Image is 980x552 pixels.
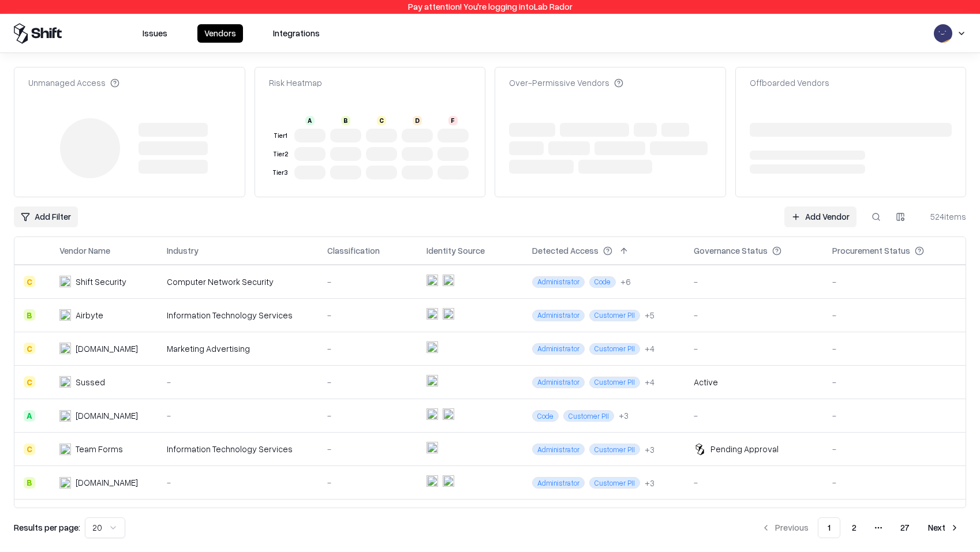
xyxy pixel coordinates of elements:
span: Customer PII [589,477,640,489]
button: +3 [645,477,654,489]
div: Vendor Name [59,245,110,257]
div: Offboarded Vendors [750,77,829,89]
div: + 6 [620,276,631,288]
div: Airbyte [76,309,103,321]
div: - [327,476,408,489]
img: entra.microsoft.com [427,375,438,386]
div: [DOMAIN_NAME] [76,410,138,422]
img: snowflake.com [443,275,454,286]
div: Pending Approval [710,443,779,455]
p: Results per page: [14,521,80,534]
div: B [24,477,35,489]
div: C [24,343,35,354]
div: + 3 [645,444,654,456]
div: - [327,343,408,355]
div: - [832,476,956,489]
div: Computer Network Security [167,276,308,288]
div: - [327,276,408,288]
div: - [694,309,814,321]
img: entra.microsoft.com [427,341,438,353]
button: +3 [619,410,629,422]
div: D [413,116,422,125]
span: Administrator [532,444,585,455]
button: 2 [843,517,866,538]
div: - [832,276,956,288]
button: +5 [645,309,654,321]
div: + 3 [645,477,654,489]
span: Customer PII [589,377,640,388]
div: Industry [167,245,199,257]
img: Team Forms [59,444,71,455]
div: - [167,376,308,388]
img: entra.microsoft.com [427,275,438,286]
div: + 3 [619,410,629,422]
div: - [694,410,814,422]
span: Customer PII [589,310,640,321]
div: Identity Source [427,245,485,257]
div: - [694,343,814,355]
span: Administrator [532,343,585,355]
div: - [167,410,308,422]
span: Customer PII [589,444,640,455]
div: - [832,410,956,422]
img: entra.microsoft.com [427,475,438,487]
div: + 5 [645,309,654,321]
img: Sussed [59,376,71,388]
div: C [24,376,35,388]
span: Administrator [532,377,585,388]
div: Information Technology Services [167,309,308,321]
nav: pagination [754,517,966,538]
div: Tier 2 [271,149,290,159]
img: entra.microsoft.com [427,442,438,453]
img: entra.microsoft.com [427,308,438,320]
span: Customer PII [563,410,614,422]
div: Marketing Advertising [167,343,308,355]
img: Shift Security [59,276,71,287]
div: - [327,443,408,455]
img: lab-rador.biz [59,410,71,422]
button: +4 [645,376,654,388]
div: A [305,116,315,125]
div: - [694,476,814,489]
button: Next [921,517,966,538]
img: Marketing.com [59,343,71,354]
button: +3 [645,444,654,456]
span: Code [532,410,559,422]
div: B [341,116,350,125]
div: - [832,343,956,355]
button: Add Filter [14,206,78,227]
div: Classification [327,245,380,257]
div: B [24,309,35,321]
img: microsoft.com [59,477,71,489]
div: + 4 [645,376,654,388]
button: Integrations [266,24,327,43]
div: - [327,410,408,422]
div: - [832,376,956,388]
div: F [448,116,458,125]
div: C [24,276,35,287]
button: 27 [891,517,919,538]
button: Vendors [197,24,243,43]
div: [DOMAIN_NAME] [76,476,138,489]
div: - [327,309,408,321]
div: Procurement Status [832,245,910,257]
div: C [377,116,386,125]
button: +6 [620,276,631,288]
div: Tier 1 [271,131,290,141]
div: Detected Access [532,245,599,257]
div: - [832,309,956,321]
a: Add Vendor [784,206,856,227]
div: Risk Heatmap [269,77,322,89]
span: Administrator [532,310,585,321]
img: snowflake.com [443,408,454,420]
div: Team Forms [76,443,123,455]
button: +4 [645,343,654,355]
div: Governance Status [694,245,768,257]
img: snowflake.com [443,308,454,320]
div: Information Technology Services [167,443,308,455]
span: Code [589,276,616,288]
div: - [694,276,814,288]
div: Sussed [76,376,105,388]
div: Active [694,376,718,388]
div: Shift Security [76,276,126,288]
